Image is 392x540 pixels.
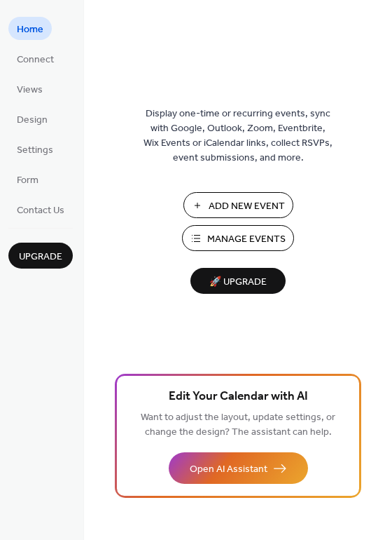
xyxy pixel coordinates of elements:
[17,203,64,218] span: Contact Us
[8,17,52,40] a: Home
[183,192,293,218] button: Add New Event
[17,113,48,128] span: Design
[8,198,73,221] a: Contact Us
[8,168,47,191] a: Form
[169,452,308,484] button: Open AI Assistant
[182,225,294,251] button: Manage Events
[8,243,73,269] button: Upgrade
[209,199,285,214] span: Add New Event
[8,77,51,100] a: Views
[8,137,62,161] a: Settings
[8,107,56,130] a: Design
[190,462,267,477] span: Open AI Assistant
[190,268,286,294] button: 🚀 Upgrade
[17,22,43,37] span: Home
[8,47,62,70] a: Connect
[199,273,277,292] span: 🚀 Upgrade
[17,173,38,188] span: Form
[169,387,308,407] span: Edit Your Calendar with AI
[17,53,54,67] span: Connect
[141,408,335,442] span: Want to adjust the layout, update settings, or change the design? The assistant can help.
[143,107,332,166] span: Display one-time or recurring events, sync with Google, Outlook, Zoom, Eventbrite, Wix Events or ...
[17,83,43,97] span: Views
[17,143,53,158] span: Settings
[207,232,286,247] span: Manage Events
[19,250,62,264] span: Upgrade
